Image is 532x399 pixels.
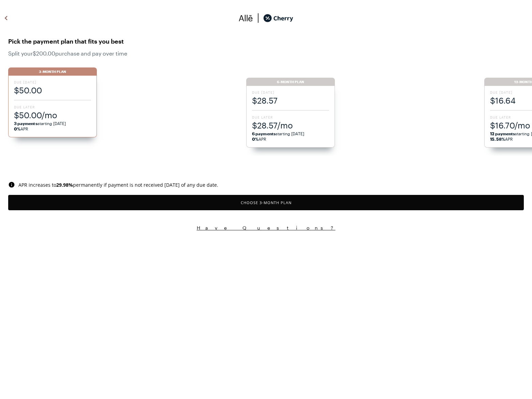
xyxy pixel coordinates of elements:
strong: 15.58% [490,137,505,141]
strong: 0% [14,126,20,131]
span: APR [14,126,28,131]
span: $50.00 [14,85,91,96]
span: $28.57/mo [252,120,329,131]
div: 6-Month Plan [246,78,335,86]
img: svg%3e [253,13,263,23]
strong: 12 payments [490,131,515,136]
strong: 0% [252,137,258,141]
span: Due Later [252,115,329,120]
span: starting [DATE] [14,121,66,126]
button: Choose 3-Month Plan [8,195,524,210]
span: Due Later [14,105,91,109]
span: starting [DATE] [252,131,304,136]
strong: 3 payments [14,121,38,126]
span: Due [DATE] [14,80,91,85]
span: Split your $200.00 purchase and pay over time [8,50,524,57]
b: 29.98 % [56,182,73,188]
strong: 6 payments [252,131,276,136]
img: svg%3e [2,13,10,23]
span: Due [DATE] [252,90,329,95]
span: Pick the payment plan that fits you best [8,36,524,47]
span: $28.57 [252,95,329,106]
span: APR increases to permanently if payment is not received [DATE] of any due date. [18,182,218,188]
span: $50.00/mo [14,109,91,121]
div: 3-Month Plan [8,67,97,76]
img: cherry_black_logo-DrOE_MJI.svg [263,13,293,23]
span: APR [252,137,266,141]
img: svg%3e [239,13,253,23]
span: APR [490,137,513,141]
img: svg%3e [8,181,15,188]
